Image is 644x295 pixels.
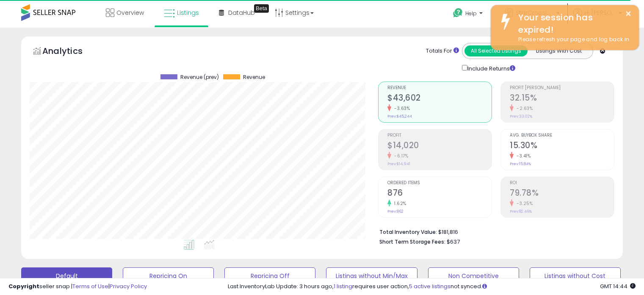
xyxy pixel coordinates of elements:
[387,114,412,119] small: Prev: $45,244
[387,209,404,214] small: Prev: 862
[447,238,460,246] span: $637
[72,282,108,290] a: Terms of Use
[387,93,492,104] h2: $43,602
[530,267,621,284] button: Listings without Cost
[379,228,437,236] b: Total Inventory Value:
[387,140,492,152] h2: $14,020
[465,10,477,17] span: Help
[387,86,492,90] span: Revenue
[512,11,633,36] div: Your session has expired!
[456,63,525,73] div: Include Returns
[464,45,528,56] button: All Selected Listings
[391,200,406,207] small: 1.62%
[110,282,147,290] a: Privacy Policy
[326,267,417,284] button: Listings without Min/Max
[600,282,636,290] span: 2025-10-13 14:44 GMT
[510,140,614,152] h2: 15.30%
[8,282,39,290] strong: Copyright
[426,47,459,55] div: Totals For
[8,283,147,291] div: seller snap | |
[510,86,614,90] span: Profit [PERSON_NAME]
[428,267,519,284] button: Non Competitive
[510,93,614,104] h2: 32.15%
[391,153,408,159] small: -6.17%
[387,181,492,185] span: Ordered Items
[228,8,255,17] span: DataHub
[387,188,492,199] h2: 876
[42,45,99,59] h5: Analytics
[387,161,410,166] small: Prev: $14,941
[228,283,636,291] div: Last InventoryLab Update: 3 hours ago, requires user action, not synced.
[123,267,214,284] button: Repricing On
[446,1,491,28] a: Help
[514,153,531,159] small: -3.41%
[514,105,533,112] small: -2.63%
[224,267,315,284] button: Repricing Off
[510,161,531,166] small: Prev: 15.84%
[21,267,112,284] button: Default
[409,282,451,290] a: 5 active listings
[514,200,533,207] small: -3.25%
[625,8,632,19] button: ×
[453,8,463,18] i: Get Help
[510,209,532,214] small: Prev: 82.46%
[116,8,144,17] span: Overview
[512,36,633,44] div: Please refresh your page and log back in
[243,74,265,80] span: Revenue
[391,105,410,112] small: -3.63%
[527,45,590,56] button: Listings With Cost
[387,133,492,138] span: Profit
[510,181,614,185] span: ROI
[334,282,352,290] a: 1 listing
[510,188,614,199] h2: 79.78%
[177,8,199,17] span: Listings
[510,133,614,138] span: Avg. Buybox Share
[510,114,532,119] small: Prev: 33.02%
[379,238,445,245] b: Short Term Storage Fees:
[180,74,219,80] span: Revenue (prev)
[379,226,608,236] li: $181,816
[254,4,269,13] div: Tooltip anchor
